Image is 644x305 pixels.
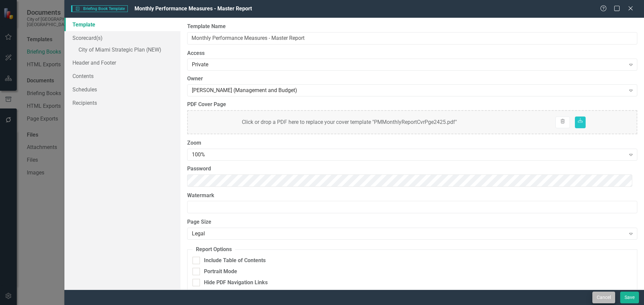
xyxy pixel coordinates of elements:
legend: Report Options [193,246,235,253]
div: [PERSON_NAME] (Management and Budget) [192,87,626,94]
label: Zoom [187,139,637,147]
div: Include Table of Contents [204,257,266,264]
span: Briefing Book Template [71,5,128,12]
label: Watermark [187,192,637,200]
a: Schedules [64,83,180,96]
div: 100% [192,151,626,159]
div: Hide PDF Navigation Links [204,279,268,287]
div: Portrait Mode [204,268,237,276]
label: Owner [187,75,637,83]
label: PDF Cover Page [187,101,637,108]
a: Scorecard(s) [64,31,180,45]
span: Monthly Performance Measures - Master Report [135,5,252,12]
a: Recipients [64,96,180,109]
div: Legal [192,230,626,238]
label: Template Name [187,23,637,30]
div: Click or drop a PDF here to replace your cover template "PMMonthlyReportCvrPge2425.pdf" [238,115,460,130]
label: Page Size [187,218,637,226]
a: Header and Footer [64,56,180,69]
div: Private [192,61,626,69]
button: Save [620,292,639,303]
label: Access [187,50,637,57]
a: City of Miami Strategic Plan (NEW) [64,45,180,56]
a: Contents [64,69,180,83]
label: Password [187,165,637,173]
a: Template [64,18,180,31]
button: Cancel [592,292,615,303]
